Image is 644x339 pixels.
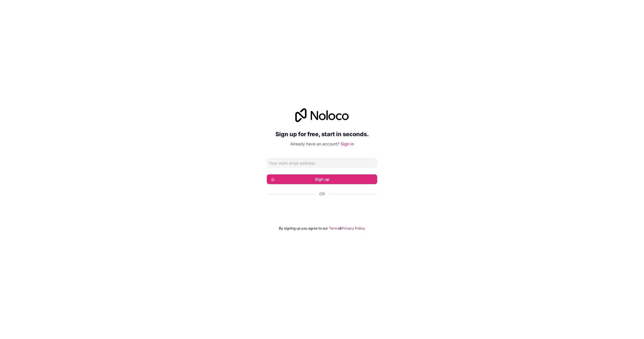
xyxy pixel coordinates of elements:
[267,129,377,139] h2: Sign up for free, start in seconds.
[267,158,377,167] input: Email address
[329,226,339,231] a: Terms
[342,226,365,231] a: Privacy Policy
[341,141,354,146] a: Sign in
[267,174,377,184] button: Sign up
[279,226,328,231] span: By signing up you agree to our
[319,191,325,197] span: Or
[290,141,340,146] span: Already have an account?
[339,226,342,231] span: &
